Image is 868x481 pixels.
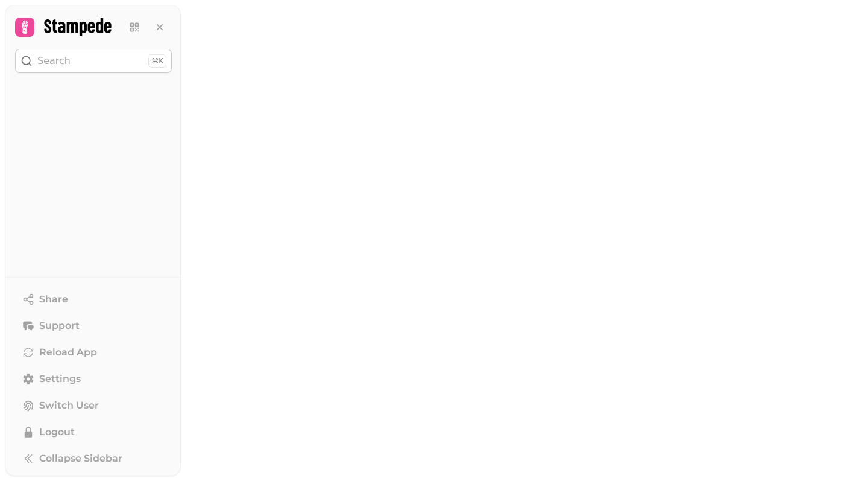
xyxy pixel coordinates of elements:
span: Switch User [39,398,99,413]
button: Collapse Sidebar [15,447,172,471]
button: Share [15,287,172,311]
button: Logout [15,420,172,444]
span: Logout [39,425,75,439]
button: Search⌘K [15,49,172,73]
p: Search [37,54,71,68]
button: Switch User [15,393,172,418]
span: Settings [39,372,81,386]
button: Reload App [15,340,172,365]
a: Settings [15,367,172,391]
span: Share [39,292,68,307]
div: ⌘K [148,54,166,68]
span: Reload App [39,345,97,360]
span: Collapse Sidebar [39,451,122,466]
span: Support [39,319,80,333]
button: Support [15,314,172,338]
